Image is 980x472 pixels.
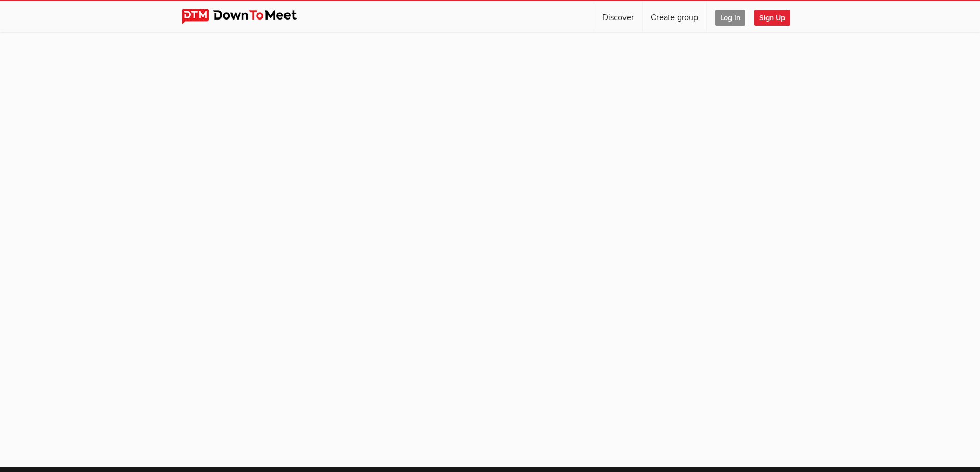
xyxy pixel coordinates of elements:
span: Log In [715,10,745,26]
a: Log In [707,1,754,32]
a: Discover [594,1,642,32]
a: Sign Up [754,1,798,32]
a: Create group [643,1,706,32]
span: Sign Up [754,10,790,26]
img: DownToMeet [182,9,313,24]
